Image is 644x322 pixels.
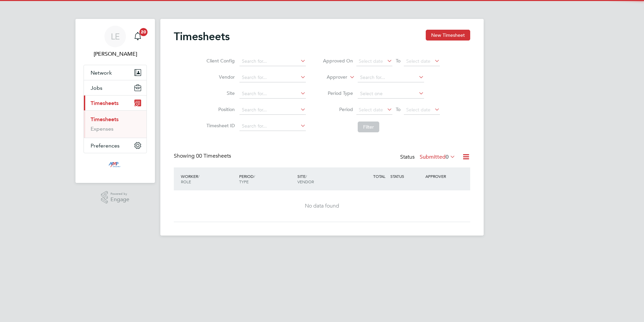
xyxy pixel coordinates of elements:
[181,203,463,210] div: No data found
[305,173,307,179] span: /
[131,26,144,47] a: 20
[84,96,147,110] button: Timesheets
[400,153,457,162] div: Status
[91,116,119,123] a: Timesheets
[179,170,237,188] div: WORKER
[394,56,402,65] span: To
[204,106,235,112] label: Position
[84,138,147,153] button: Preferences
[174,153,232,160] div: Showing
[204,90,235,96] label: Site
[358,122,379,132] button: Filter
[91,70,112,76] span: Network
[91,100,119,106] span: Timesheets
[297,179,314,184] span: VENDOR
[239,73,306,82] input: Search for...
[84,80,147,95] button: Jobs
[91,142,120,149] span: Preferences
[110,197,129,203] span: Engage
[426,30,470,41] button: New Timesheet
[359,58,383,64] span: Select date
[358,73,424,82] input: Search for...
[181,179,191,184] span: ROLE
[317,74,347,81] label: Approver
[84,65,147,80] button: Network
[373,173,385,179] span: TOTAL
[323,106,353,112] label: Period
[359,107,383,113] span: Select date
[239,89,306,99] input: Search for...
[75,19,155,183] nav: Main navigation
[420,154,455,160] label: Submitted
[323,58,353,64] label: Approved On
[406,58,430,64] span: Select date
[84,110,147,138] div: Timesheets
[239,122,306,131] input: Search for...
[239,179,249,184] span: TYPE
[196,153,231,159] span: 00 Timesheets
[101,191,130,204] a: Powered byEngage
[204,58,235,64] label: Client Config
[84,26,147,58] a: LE[PERSON_NAME]
[406,107,430,113] span: Select date
[358,89,424,99] input: Select one
[239,57,306,66] input: Search for...
[204,123,235,129] label: Timesheet ID
[110,191,129,197] span: Powered by
[139,28,148,36] span: 20
[91,85,102,91] span: Jobs
[394,105,402,114] span: To
[111,32,120,41] span: LE
[239,105,306,115] input: Search for...
[446,154,449,160] span: 0
[296,170,354,188] div: SITE
[424,170,459,182] div: APPROVER
[237,170,296,188] div: PERIOD
[323,90,353,96] label: Period Type
[91,126,114,132] a: Expenses
[198,173,199,179] span: /
[84,50,147,58] span: Libby Evans
[84,160,147,171] a: Go to home page
[174,30,230,43] h2: Timesheets
[106,160,125,171] img: mmpconsultancy-logo-retina.png
[254,173,255,179] span: /
[389,170,424,182] div: STATUS
[204,74,235,80] label: Vendor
